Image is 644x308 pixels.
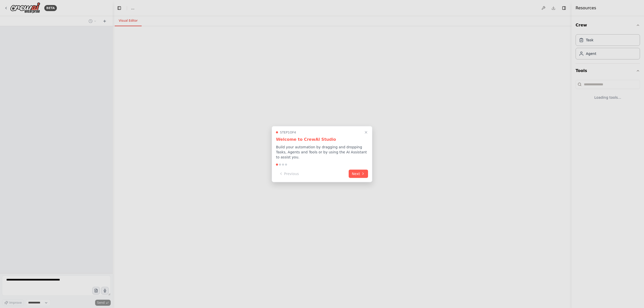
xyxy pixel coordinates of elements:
h3: Welcome to CrewAI Studio [276,136,368,142]
span: Step 1 of 4 [280,130,296,134]
p: Build your automation by dragging and dropping Tasks, Agents and Tools or by using the AI Assista... [276,144,368,159]
button: Next [349,169,368,178]
button: Hide left sidebar [116,5,123,12]
button: Previous [276,169,302,178]
button: Close walkthrough [363,129,369,135]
